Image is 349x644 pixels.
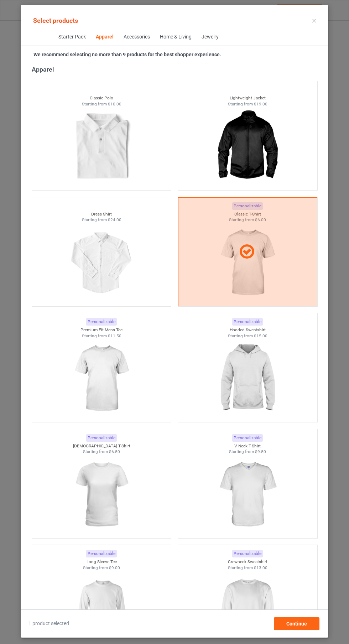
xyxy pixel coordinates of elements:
[178,559,317,565] div: Crewneck Sweatshirt
[232,318,263,326] div: Personalizable
[32,327,171,333] div: Premium Fit Mens Tee
[32,211,171,217] div: Dress Shirt
[178,443,317,449] div: V-Neck T-Shirt
[95,33,113,41] div: Apparel
[109,565,120,570] span: $9.00
[232,550,263,557] div: Personalizable
[178,327,317,333] div: Hooded Sweatshirt
[254,333,267,338] span: $15.00
[86,318,117,326] div: Personalizable
[274,617,319,630] div: Continue
[232,434,263,442] div: Personalizable
[215,107,279,187] img: regular.jpg
[53,28,90,46] span: Starter Pack
[32,95,171,101] div: Classic Polo
[28,620,69,627] span: 1 product selected
[69,455,133,535] img: regular.jpg
[32,449,171,455] div: Starting from
[32,565,171,571] div: Starting from
[32,101,171,107] div: Starting from
[32,65,321,73] div: Apparel
[254,102,267,107] span: $19.00
[201,33,218,41] div: Jewelry
[69,107,133,187] img: regular.jpg
[178,565,317,571] div: Starting from
[215,455,279,535] img: regular.jpg
[108,217,121,222] span: $24.00
[160,33,191,41] div: Home & Living
[178,449,317,455] div: Starting from
[109,449,120,454] span: $6.50
[178,101,317,107] div: Starting from
[108,102,121,107] span: $10.00
[86,550,117,557] div: Personalizable
[32,333,171,339] div: Starting from
[255,449,266,454] span: $9.50
[86,434,117,442] div: Personalizable
[286,621,307,627] span: Continue
[69,223,133,303] img: regular.jpg
[108,333,121,338] span: $11.50
[33,17,78,24] span: Select products
[33,52,221,57] strong: We recommend selecting no more than 9 products for the best shopper experience.
[215,339,279,419] img: regular.jpg
[178,95,317,101] div: Lightweight Jacket
[178,333,317,339] div: Starting from
[32,217,171,223] div: Starting from
[69,339,133,419] img: regular.jpg
[123,33,150,41] div: Accessories
[254,565,267,570] span: $13.00
[32,559,171,565] div: Long Sleeve Tee
[32,443,171,449] div: [DEMOGRAPHIC_DATA] T-Shirt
